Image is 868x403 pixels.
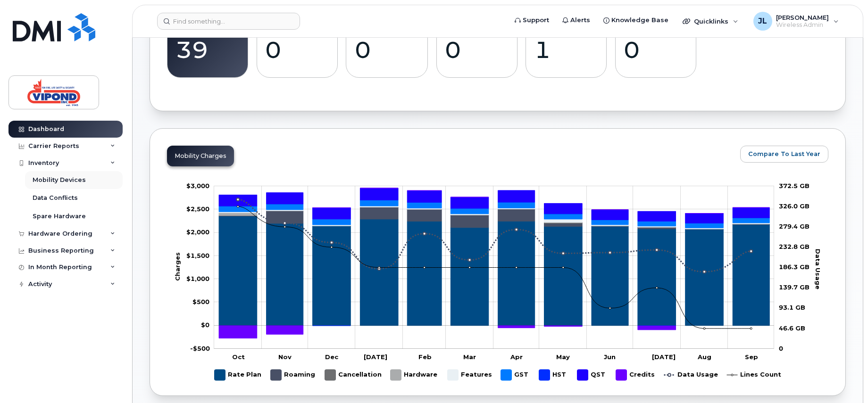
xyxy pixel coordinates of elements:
tspan: Oct [232,353,245,361]
g: Features [448,366,492,384]
g: Legend [215,366,781,384]
a: Cancel Candidates0 [445,12,509,72]
g: Credits [616,366,655,384]
g: Rate Plan [219,216,769,326]
tspan: [DATE] [364,353,387,361]
tspan: Dec [325,353,339,361]
g: $0 [186,229,209,236]
a: Suspended Devices0 [265,12,329,72]
div: 0 [355,36,419,64]
tspan: 232.8 GB [779,243,810,250]
tspan: Apr [510,353,523,361]
g: Rate Plan [215,366,261,384]
a: Suspend Candidates0 [355,12,419,72]
tspan: 372.5 GB [779,182,810,189]
g: HST [539,366,568,384]
tspan: -$500 [190,345,210,352]
tspan: May [556,353,570,361]
div: 0 [445,36,509,64]
span: Support [523,16,549,25]
tspan: Charges [174,252,181,281]
tspan: $1,500 [186,252,209,259]
span: JL [758,16,767,27]
div: Quicklinks [676,12,745,31]
span: Compare To Last Year [748,149,820,158]
tspan: 139.7 GB [779,284,810,291]
tspan: $1,000 [186,275,209,282]
g: $0 [186,275,209,282]
a: Pending Status1 [534,12,598,72]
tspan: $3,000 [186,182,209,189]
g: Lines Count [727,366,781,384]
tspan: Sep [745,353,758,361]
tspan: Aug [697,353,711,361]
div: 1 [534,36,598,64]
a: Support [508,11,556,30]
g: QST [219,188,769,223]
g: $0 [192,298,209,305]
tspan: $500 [192,298,209,305]
tspan: $2,000 [186,229,209,236]
a: Active39 [176,12,240,72]
tspan: 46.6 GB [779,324,805,332]
tspan: 326.0 GB [779,202,810,210]
g: Cancellation [325,366,382,384]
tspan: $0 [201,321,209,329]
tspan: Feb [418,353,432,361]
tspan: Nov [278,353,292,361]
button: Compare To Last Year [740,146,828,163]
div: 39 [176,36,240,64]
tspan: 0 [779,345,783,352]
tspan: Mar [463,353,476,361]
g: GST [501,366,530,384]
a: Alerts [556,11,597,30]
g: $0 [186,252,209,259]
g: Hardware [391,366,438,384]
tspan: 93.1 GB [779,304,805,312]
tspan: 279.4 GB [779,222,810,230]
a: Data Conflicts0 [624,12,687,72]
input: Find something... [157,13,300,30]
span: Wireless Admin [776,21,829,29]
g: $0 [186,205,209,213]
g: $0 [186,182,209,189]
span: Quicklinks [694,17,728,25]
g: QST [577,366,607,384]
div: 0 [624,36,687,64]
div: Jean-Pierre Larose [747,12,845,31]
g: Data Usage [664,366,718,384]
span: Alerts [570,16,590,25]
span: [PERSON_NAME] [776,14,829,21]
tspan: 186.3 GB [779,263,810,271]
tspan: $2,500 [186,205,209,213]
g: Credits [219,188,769,338]
div: 0 [265,36,329,64]
g: $0 [190,345,210,352]
g: Roaming [271,366,316,384]
tspan: [DATE] [652,353,676,361]
tspan: Jun [604,353,616,361]
a: Knowledge Base [597,11,675,30]
tspan: Data Usage [814,249,822,289]
span: Knowledge Base [611,16,668,25]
